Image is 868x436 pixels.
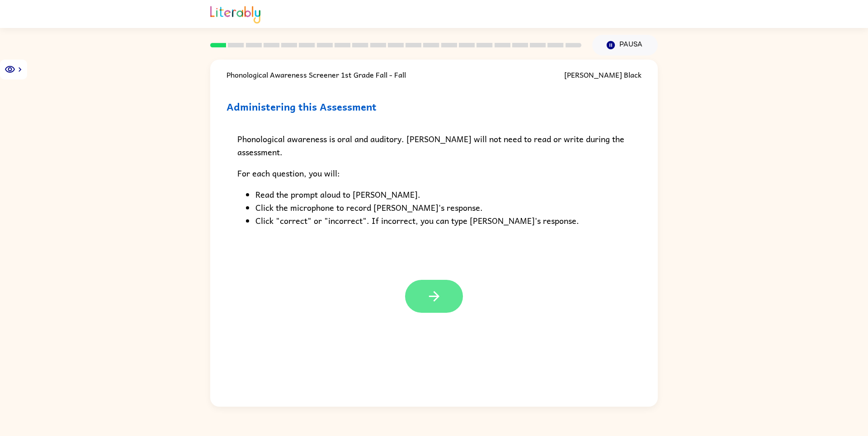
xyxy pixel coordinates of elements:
[210,4,260,23] img: Literably
[237,132,631,158] p: Phonological awareness is oral and auditory. [PERSON_NAME] will not need to read or write during ...
[226,69,406,80] div: Phonological Awareness Screener 1st Grade Fall - Fall
[226,101,642,113] h3: Administering this Assessment
[592,35,658,56] button: Pausa
[255,214,631,227] li: Click "correct" or "incorrect". If incorrect, you can type [PERSON_NAME]'s response.
[255,201,631,214] li: Click the microphone to record [PERSON_NAME]'s response.
[237,167,340,180] span: For each question, you will:
[564,69,642,80] div: [PERSON_NAME] Black
[255,188,631,201] li: Read the prompt aloud to [PERSON_NAME].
